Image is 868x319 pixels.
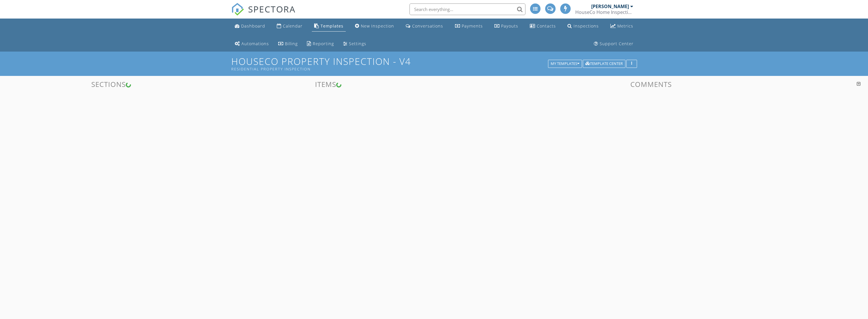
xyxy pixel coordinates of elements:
div: HouseCo Home Inspection Services LLC [575,9,633,15]
a: Reporting [305,39,336,49]
button: Template Center [583,60,625,68]
a: SPECTORA [231,8,296,20]
div: [PERSON_NAME] [591,3,629,9]
a: Automations (Advanced) [232,39,271,49]
button: My Templates [548,60,582,68]
a: Payouts [492,21,521,32]
div: Template Center [585,62,623,66]
div: Contacts [537,23,556,29]
div: Dashboard [241,23,265,29]
a: Templates [312,21,346,32]
a: Support Center [592,39,636,49]
div: Inspections [574,23,599,29]
h3: Items [217,80,434,88]
div: Support Center [600,41,634,46]
span: SPECTORA [248,3,296,15]
div: Payments [462,23,483,29]
div: Metrics [617,23,633,29]
a: Inspections [565,21,601,32]
h3: Comments [438,80,865,88]
div: Residential Property Inspection [231,67,550,71]
h1: HouseCo Property Inspection - v4 [231,56,637,71]
a: Payments [453,21,485,32]
div: My Templates [551,62,579,66]
div: Templates [321,23,343,29]
a: Dashboard [232,21,268,32]
div: Automations [241,41,269,46]
div: Calendar [283,23,303,29]
a: Settings [341,39,369,49]
a: Conversations [403,21,445,32]
div: Payouts [501,23,518,29]
a: Contacts [527,21,558,32]
a: New Inspection [353,21,396,32]
a: Calendar [274,21,305,32]
a: Metrics [608,21,636,32]
div: Reporting [313,41,334,46]
div: Conversations [412,23,443,29]
input: Search everything... [410,3,525,15]
div: New Inspection [361,23,394,29]
div: Billing [285,41,298,46]
a: Billing [276,39,300,49]
a: Template Center [583,61,625,66]
img: The Best Home Inspection Software - Spectora [231,3,244,16]
div: Settings [349,41,366,46]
